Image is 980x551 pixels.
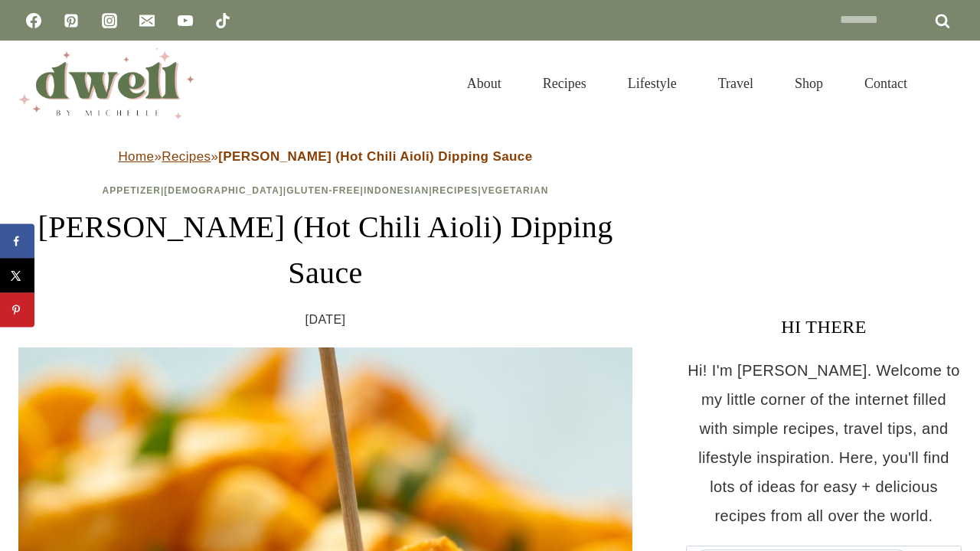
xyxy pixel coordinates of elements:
[844,57,928,110] a: Contact
[132,5,162,36] a: Email
[18,48,194,119] img: DWELL by michelle
[170,5,201,36] a: YouTube
[103,185,549,196] span: | | | | |
[18,204,632,296] h1: [PERSON_NAME] (Hot Chili Aioli) Dipping Sauce
[364,185,429,196] a: Indonesian
[56,5,87,36] a: Pinterest
[433,185,479,196] a: Recipes
[774,57,844,110] a: Shop
[207,5,238,36] a: TikTok
[607,57,697,110] a: Lifestyle
[482,185,549,196] a: Vegetarian
[697,57,774,110] a: Travel
[686,313,962,341] h3: HI THERE
[446,57,522,110] a: About
[118,149,532,164] span: » »
[162,149,211,164] a: Recipes
[118,149,154,164] a: Home
[103,185,161,196] a: Appetizer
[936,70,962,96] button: View Search Form
[94,5,125,36] a: Instagram
[522,57,607,110] a: Recipes
[218,149,532,164] strong: [PERSON_NAME] (Hot Chili Aioli) Dipping Sauce
[446,57,928,110] nav: Primary Navigation
[164,185,283,196] a: [DEMOGRAPHIC_DATA]
[686,356,962,530] p: Hi! I'm [PERSON_NAME]. Welcome to my little corner of the internet filled with simple recipes, tr...
[305,308,346,331] time: [DATE]
[18,5,49,36] a: Facebook
[286,185,360,196] a: Gluten-Free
